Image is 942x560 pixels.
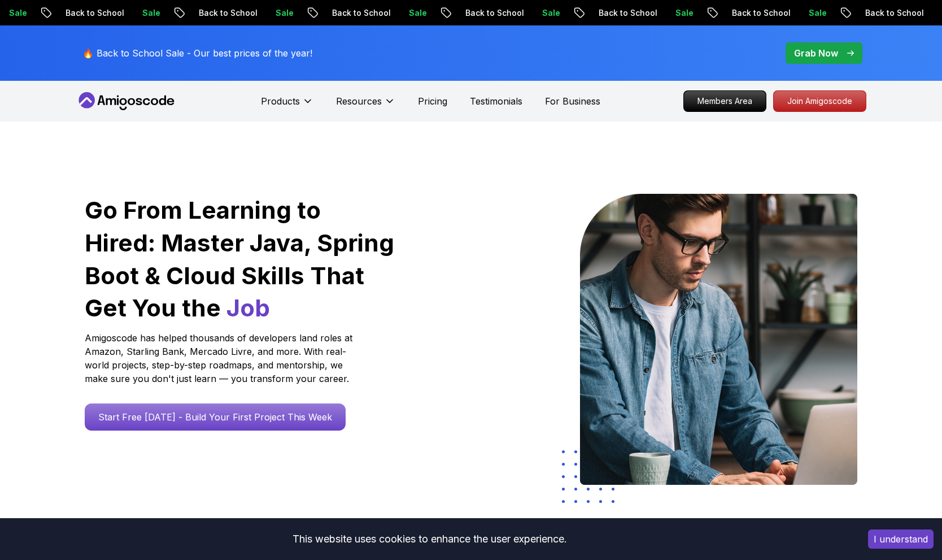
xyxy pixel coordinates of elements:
a: Testimonials [470,94,522,108]
a: Members Area [683,90,766,112]
p: Sale [238,7,274,19]
p: Products [261,94,300,108]
p: Back to School [428,7,504,19]
p: Sale [371,7,407,19]
p: Members Area [684,91,766,111]
p: Sale [504,7,540,19]
p: Back to School [827,7,904,19]
p: Back to School [161,7,238,19]
h1: Go From Learning to Hired: Master Java, Spring Boot & Cloud Skills That Get You the [85,194,396,324]
p: Sale [104,7,141,19]
button: Accept cookies [868,529,934,549]
p: Back to School [294,7,371,19]
p: 🔥 Back to School Sale - Our best prices of the year! [82,46,312,60]
p: Grab Now [794,46,838,60]
a: Join Amigoscode [773,90,866,112]
p: Sale [638,7,674,19]
p: Join Amigoscode [774,91,866,111]
p: Resources [336,94,382,108]
button: Resources [336,94,395,117]
img: hero [580,194,857,485]
p: Amigoscode has helped thousands of developers land roles at Amazon, Starling Bank, Mercado Livre,... [85,331,356,385]
button: Products [261,94,313,117]
span: Job [226,293,270,322]
div: This website uses cookies to enhance the user experience. [8,527,851,552]
p: Sale [904,7,940,19]
p: Back to School [28,7,104,19]
a: For Business [545,94,600,108]
a: Pricing [418,94,447,108]
p: Back to School [694,7,771,19]
p: Sale [771,7,807,19]
a: Start Free [DATE] - Build Your First Project This Week [85,403,346,431]
p: Back to School [561,7,638,19]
